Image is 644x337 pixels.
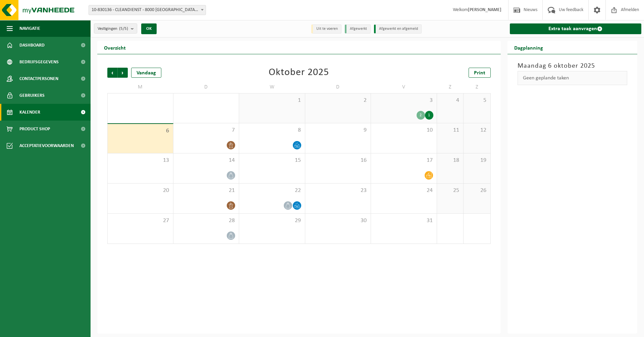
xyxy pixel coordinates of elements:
[111,127,170,135] span: 6
[374,127,433,134] span: 10
[467,157,487,164] span: 19
[309,187,368,194] span: 23
[98,24,128,34] span: Vestigingen
[107,68,117,78] span: Vorige
[19,87,45,104] span: Gebruikers
[177,157,236,164] span: 14
[309,97,368,104] span: 2
[19,20,40,37] span: Navigatie
[345,24,371,33] li: Afgewerkt
[507,41,550,54] h2: Dagplanning
[425,111,433,120] div: 1
[309,157,368,164] span: 16
[518,61,628,71] h3: Maandag 6 oktober 2025
[269,68,329,78] div: Oktober 2025
[239,81,305,93] td: W
[374,187,433,194] span: 24
[177,127,236,134] span: 7
[131,68,161,78] div: Vandaag
[19,104,40,121] span: Kalender
[173,81,239,93] td: D
[19,70,58,87] span: Contactpersonen
[309,127,368,134] span: 9
[107,81,173,93] td: M
[464,81,490,93] td: Z
[118,68,128,78] span: Volgende
[311,24,341,33] li: Uit te voeren
[177,187,236,194] span: 21
[518,71,628,85] div: Geen geplande taken
[374,157,433,164] span: 17
[467,97,487,104] span: 5
[119,26,128,31] count: (5/5)
[469,68,491,78] a: Print
[89,5,206,15] span: 10-830136 - CLEANDIENST - 8000 BRUGGE, PATHOEKEWEG 48
[141,23,157,34] button: OK
[474,70,485,76] span: Print
[510,23,642,34] a: Extra taak aanvragen
[19,54,59,70] span: Bedrijfsgegevens
[243,217,302,224] span: 29
[243,187,302,194] span: 22
[177,217,236,224] span: 28
[94,23,137,33] button: Vestigingen(5/5)
[437,81,464,93] td: Z
[468,7,501,12] strong: [PERSON_NAME]
[111,217,170,224] span: 27
[243,97,302,104] span: 1
[19,137,74,154] span: Acceptatievoorwaarden
[111,157,170,164] span: 13
[309,217,368,224] span: 30
[440,187,460,194] span: 25
[89,5,206,15] span: 10-830136 - CLEANDIENST - 8000 BRUGGE, PATHOEKEWEG 48
[19,37,45,54] span: Dashboard
[374,97,433,104] span: 3
[440,157,460,164] span: 18
[243,127,302,134] span: 8
[374,24,422,33] li: Afgewerkt en afgemeld
[467,187,487,194] span: 26
[371,81,437,93] td: V
[440,97,460,104] span: 4
[417,111,425,120] div: 2
[305,81,371,93] td: D
[19,121,50,137] span: Product Shop
[111,187,170,194] span: 20
[440,127,460,134] span: 11
[374,217,433,224] span: 31
[467,127,487,134] span: 12
[97,41,132,54] h2: Overzicht
[243,157,302,164] span: 15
